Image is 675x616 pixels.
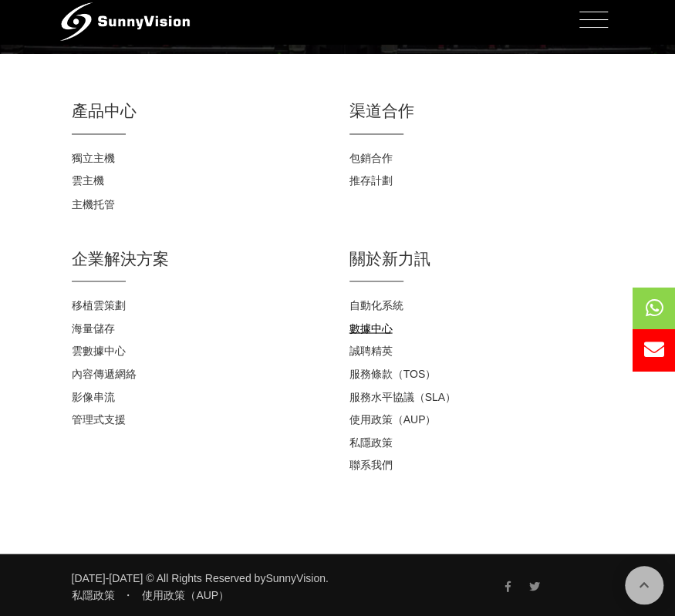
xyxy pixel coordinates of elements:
a: 誠聘精英 [349,344,393,356]
a: 主機托管 [72,197,115,210]
button: Toggle navigation [572,2,616,39]
h2: 關於新力訊 [349,247,604,269]
span: ・ [123,588,133,601]
a: 使用政策（AUP） [142,588,229,601]
a: SunnyVision [265,571,326,584]
a: 管理式支援 [72,412,126,425]
a: 聯系我們 [349,458,393,470]
a: 服務條款（TOS） [349,367,437,379]
a: 私隱政策 [72,588,115,601]
a: 推存計劃 [349,174,393,187]
a: 私隱政策 [349,436,393,448]
small: [DATE]-[DATE] © All Rights Reserved by . [72,569,411,586]
a: 雲主機 [72,174,104,187]
a: 數據中心 [349,321,393,334]
a: 包銷合作 [349,152,393,164]
h2: 產品中心 [72,99,326,122]
a: 影像串流 [72,390,115,402]
h2: 渠道合作 [349,99,604,122]
a: 使用政策（AUP） [349,412,437,425]
a: 海量儲存 [72,321,115,334]
a: 移植雲策劃 [72,298,126,311]
a: 內容傳遞網絡 [72,367,137,379]
a: 自動化系統 [349,298,403,311]
a: 服務水平協議（SLA） [349,390,456,402]
a: 雲數據中心 [72,344,126,356]
a: 獨立主機 [72,152,115,164]
h2: 企業解決方案 [72,247,326,269]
